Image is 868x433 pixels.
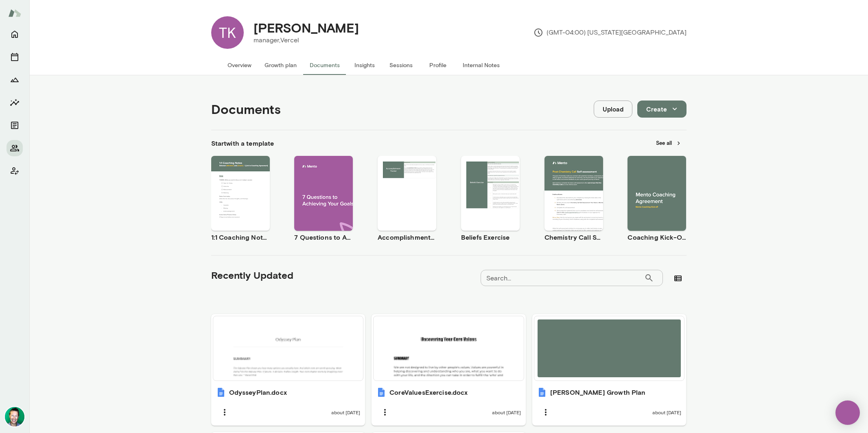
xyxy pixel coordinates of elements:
h6: [PERSON_NAME] Growth Plan [550,387,646,397]
button: Profile [420,55,456,75]
h6: Chemistry Call Self-Assessment [Coaches only] [544,232,603,242]
h6: Start with a template [211,138,274,148]
button: Create [637,101,687,118]
button: Sessions [7,49,23,65]
h6: CoreValuesExercise.docx [389,387,468,397]
h4: Documents [211,101,281,117]
button: Growth Plan [7,72,23,88]
h5: Recently Updated [211,269,293,282]
h4: [PERSON_NAME] [254,20,359,35]
img: Thomas Growth Plan [537,387,547,397]
button: Client app [7,163,23,179]
p: (GMT-04:00) [US_STATE][GEOGRAPHIC_DATA] [533,28,687,37]
button: Growth plan [258,55,303,75]
button: Home [7,26,23,42]
button: Documents [7,117,23,133]
h6: Beliefs Exercise [461,232,520,242]
img: OdysseyPlan.docx [216,387,226,397]
img: Brian Lawrence [5,407,24,426]
img: CoreValuesExercise.docx [376,387,386,397]
h6: 7 Questions to Achieving Your Goals [294,232,353,242]
span: about [DATE] [331,409,360,416]
img: Mento [8,5,21,21]
button: Sessions [383,55,420,75]
button: Insights [346,55,383,75]
div: TK [211,16,244,49]
button: Upload [594,101,632,118]
button: Overview [221,55,258,75]
h6: OdysseyPlan.docx [229,387,287,397]
span: about [DATE] [652,409,681,416]
h6: Coaching Kick-Off | Coaching Agreement [627,232,686,242]
h6: Accomplishment Tracker [378,232,436,242]
button: Documents [303,55,346,75]
button: Members [7,140,23,156]
button: Internal Notes [456,55,506,75]
p: manager, Vercel [254,35,359,45]
button: Insights [7,94,23,111]
button: See all [651,137,687,149]
h6: 1:1 Coaching Notes [211,232,270,242]
span: about [DATE] [492,409,521,416]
